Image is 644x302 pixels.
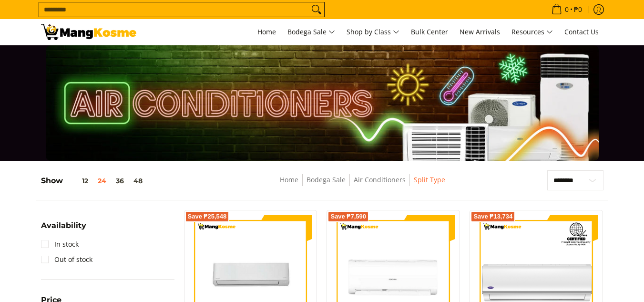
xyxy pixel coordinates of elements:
button: 24 [93,177,111,185]
img: Bodega Sale Aircon l Mang Kosme: Home Appliances Warehouse Sale Split Type [41,24,136,40]
span: Bodega Sale [287,26,335,38]
a: Home [253,19,281,45]
a: Bodega Sale [283,19,340,45]
a: Contact Us [560,19,603,45]
span: Bulk Center [411,27,448,36]
a: Shop by Class [342,19,404,45]
span: ₱0 [572,6,583,13]
h5: Show [41,176,147,186]
span: • [549,4,585,15]
a: Resources [507,19,558,45]
span: Resources [511,26,553,38]
a: Home [280,175,298,184]
span: Save ₱13,734 [473,214,512,219]
nav: Breadcrumbs [213,174,512,196]
a: Out of stock [41,252,92,267]
summary: Open [41,222,86,237]
span: New Arrivals [460,27,500,36]
span: Save ₱25,548 [188,214,227,219]
button: 48 [129,177,147,185]
a: Air Conditioners [354,175,406,184]
span: Save ₱7,590 [330,214,366,219]
a: New Arrivals [455,19,505,45]
span: Contact Us [564,27,599,36]
span: 0 [563,6,570,13]
button: 36 [111,177,129,185]
a: Bodega Sale [307,175,346,184]
a: Bulk Center [406,19,453,45]
nav: Main Menu [146,19,603,45]
span: Split Type [414,174,445,186]
span: Availability [41,222,86,229]
span: Shop by Class [347,26,399,38]
span: Home [257,27,276,36]
a: In stock [41,237,79,252]
button: Search [309,2,324,17]
button: 12 [63,177,93,185]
